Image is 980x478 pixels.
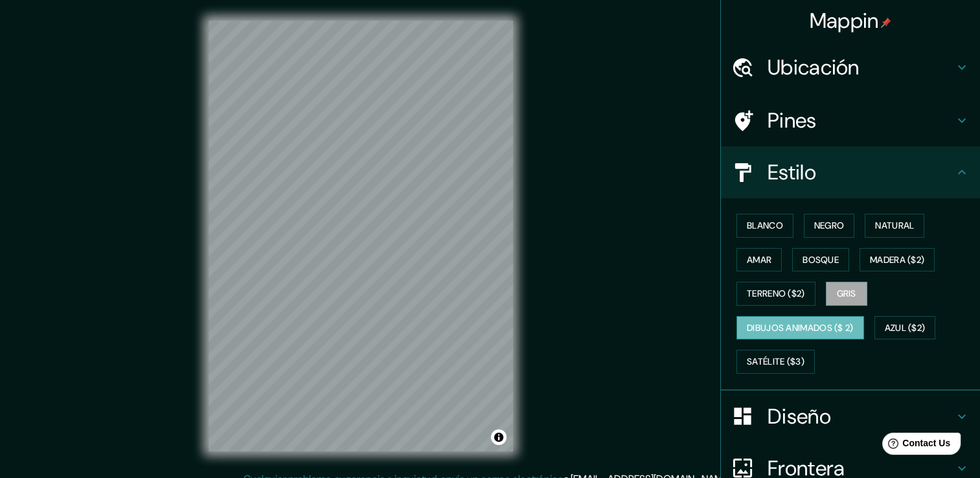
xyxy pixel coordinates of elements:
canvas: Mapa [209,21,513,451]
h4: Diseño [768,404,954,429]
font: Gris [837,286,856,302]
font: Madera ($2) [870,252,924,268]
button: Azul ($2) [874,316,936,340]
h4: Estilo [768,159,954,185]
button: Natural [865,214,924,238]
h4: Ubicación [768,54,954,80]
button: Terreno ($2) [736,282,815,306]
button: Bosque [792,248,849,272]
font: Dibujos animados ($ 2) [747,320,854,336]
font: Azul ($2) [885,320,926,336]
button: Negro [804,214,855,238]
iframe: Help widget launcher [865,427,966,464]
font: Terreno ($2) [747,286,805,302]
div: Diseño [721,391,980,442]
div: Pines [721,95,980,146]
font: Natural [875,218,914,234]
font: Blanco [747,218,783,234]
h4: Pines [768,108,954,133]
div: Ubicación [721,41,980,93]
button: Gris [826,282,867,306]
button: Blanco [736,214,793,238]
button: Amar [736,248,782,272]
button: Satélite ($3) [736,350,815,374]
button: Madera ($2) [860,248,935,272]
button: Dibujos animados ($ 2) [736,316,864,340]
font: Satélite ($3) [747,354,804,370]
button: Alternar atribución [491,429,507,445]
font: Amar [747,252,771,268]
div: Estilo [721,146,980,198]
font: Mappin [810,7,879,34]
font: Negro [814,218,845,234]
img: pin-icon.png [881,17,891,28]
font: Bosque [803,252,839,268]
